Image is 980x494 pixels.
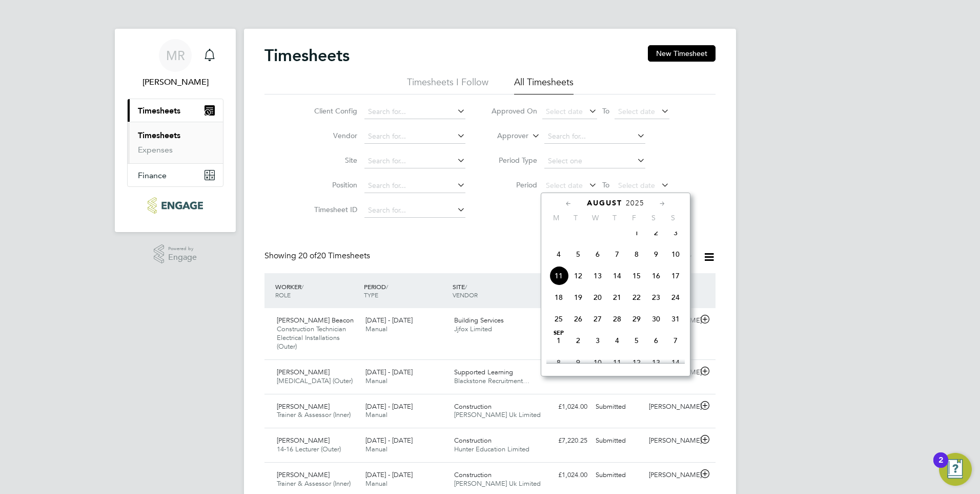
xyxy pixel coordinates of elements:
[277,376,353,385] span: [MEDICAL_DATA] (Outer)
[538,432,591,449] div: £7,220.25
[127,197,223,214] a: Go to home page
[364,105,465,119] input: Search for...
[568,288,588,307] span: 19
[645,467,698,484] div: [PERSON_NAME]
[365,376,387,385] span: Manual
[627,309,646,329] span: 29
[454,376,529,385] span: Blackstone Recruitment…
[454,436,492,445] span: Construction
[648,45,716,62] button: New Timesheet
[618,107,655,116] span: Select date
[544,129,645,144] input: Search for...
[450,277,539,304] div: SITE
[277,402,330,411] span: [PERSON_NAME]
[627,244,646,264] span: 8
[666,266,685,286] span: 17
[546,107,583,116] span: Select date
[454,479,541,488] span: [PERSON_NAME] Uk Limited
[301,282,303,291] span: /
[588,266,607,286] span: 13
[646,331,666,350] span: 6
[115,29,236,232] nav: Main navigation
[311,106,357,116] label: Client Config
[138,145,173,155] a: Expenses
[364,179,465,193] input: Search for...
[607,244,627,264] span: 7
[277,316,354,325] span: [PERSON_NAME] Beacon
[277,479,351,488] span: Trainer & Assessor (Inner)
[298,251,370,261] span: 20 Timesheets
[148,197,202,214] img: ncclondon-logo-retina.png
[491,180,537,189] label: Period
[644,213,663,222] span: S
[538,398,591,415] div: £1,024.00
[168,244,197,253] span: Powered by
[482,131,528,141] label: Approver
[365,436,413,445] span: [DATE] - [DATE]
[546,213,566,222] span: M
[645,398,698,415] div: [PERSON_NAME]
[364,129,465,144] input: Search for...
[365,410,387,419] span: Manual
[645,432,698,449] div: [PERSON_NAME]
[591,398,645,415] div: Submitted
[365,445,387,453] span: Manual
[546,181,583,190] span: Select date
[138,170,167,180] span: Finance
[634,252,693,262] label: Submitted
[607,288,627,307] span: 21
[666,309,685,329] span: 31
[453,291,478,299] span: VENDOR
[646,244,666,264] span: 9
[491,106,537,116] label: Approved On
[591,432,645,449] div: Submitted
[549,331,568,336] span: Sep
[585,213,605,222] span: W
[591,467,645,484] div: Submitted
[538,364,591,381] div: £531.00
[298,251,317,261] span: 20 of
[364,291,378,299] span: TYPE
[566,213,585,222] span: T
[549,353,568,372] span: 8
[465,282,467,291] span: /
[364,154,465,168] input: Search for...
[168,253,197,262] span: Engage
[626,199,644,207] span: 2025
[138,130,180,140] a: Timesheets
[275,291,291,299] span: ROLE
[277,445,341,453] span: 14-16 Lecturer (Outer)
[938,460,943,473] div: 2
[607,353,627,372] span: 11
[311,205,357,214] label: Timesheet ID
[128,122,223,163] div: Timesheets
[624,213,644,222] span: F
[568,244,588,264] span: 5
[407,76,488,94] li: Timesheets I Follow
[627,288,646,307] span: 22
[587,199,622,207] span: August
[666,353,685,372] span: 14
[607,266,627,286] span: 14
[365,325,387,333] span: Manual
[454,410,541,419] span: [PERSON_NAME] Uk Limited
[646,288,666,307] span: 23
[939,453,972,486] button: Open Resource Center, 2 new notifications
[607,309,627,329] span: 28
[549,266,568,286] span: 11
[646,353,666,372] span: 13
[666,331,685,350] span: 7
[311,156,357,165] label: Site
[568,309,588,329] span: 26
[605,213,624,222] span: T
[127,76,223,88] span: Mustafizur Rahman
[454,470,492,479] span: Construction
[277,410,351,419] span: Trainer & Assessor (Inner)
[549,244,568,264] span: 4
[568,266,588,286] span: 12
[311,180,357,189] label: Position
[627,331,646,350] span: 5
[666,288,685,307] span: 24
[365,402,413,411] span: [DATE] - [DATE]
[568,353,588,372] span: 9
